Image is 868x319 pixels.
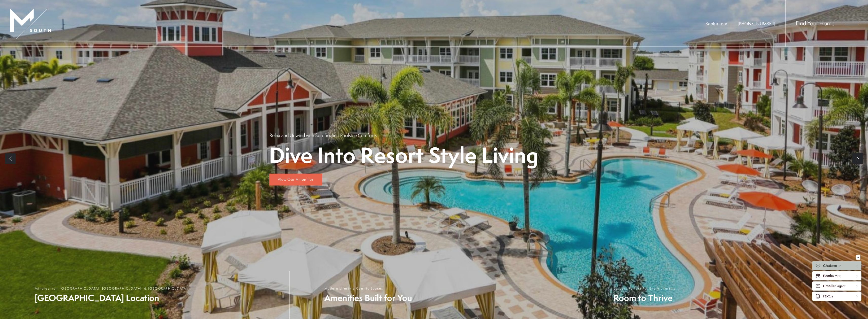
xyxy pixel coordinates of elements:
[614,286,676,291] span: Layouts Perfect For Every Lifestyle
[614,292,676,304] span: Room to Thrive
[35,292,188,304] span: [GEOGRAPHIC_DATA] Location
[5,153,16,164] a: Previous
[269,144,538,166] p: Dive Into Resort Style Living
[269,132,377,139] p: Relax and Unwind with Sun-Soaked Poolside Comforts
[738,21,775,26] span: [PHONE_NUMBER]
[845,21,858,25] button: Open Menu
[269,174,322,186] a: View Our Amenities
[324,286,412,291] span: Modern Lifestyle Centric Spaces
[579,271,868,319] a: Layouts Perfect For Every Lifestyle
[796,19,835,27] a: Find Your Home
[289,271,579,319] a: Modern Lifestyle Centric Spaces
[324,292,412,304] span: Amenities Built for You
[35,286,188,291] span: Minutes from [GEOGRAPHIC_DATA], [GEOGRAPHIC_DATA], & [GEOGRAPHIC_DATA]
[706,21,727,26] a: Book a Tour
[278,177,314,182] span: View Our Amenities
[738,21,775,26] a: Call Us at 813-570-8014
[852,153,863,164] a: Next
[10,9,51,39] img: MSouth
